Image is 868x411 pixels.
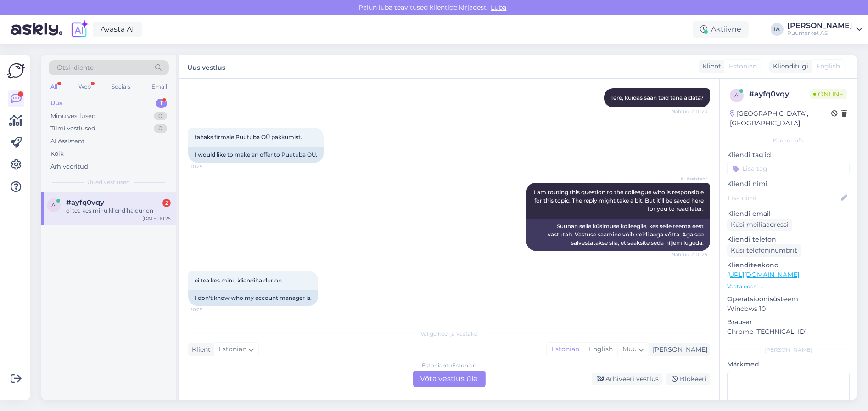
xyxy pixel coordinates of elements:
[727,162,850,175] input: Lisa tag
[422,361,476,370] div: Estonian to Estonian
[195,134,302,141] span: tahaks firmale Puutuba OÜ pakkumist.
[7,62,25,79] img: Askly Logo
[142,215,171,222] div: [DATE] 10:25
[727,209,850,219] p: Kliendi email
[156,99,167,108] div: 1
[50,137,84,146] div: AI Assistent
[727,179,850,189] p: Kliendi nimi
[154,124,167,133] div: 0
[592,373,662,385] div: Arhiveeri vestlus
[727,317,850,327] p: Brauser
[729,62,757,71] span: Estonian
[50,149,64,158] div: Kõik
[735,92,739,99] span: a
[693,21,749,38] div: Aktiivne
[88,178,130,186] span: Uued vestlused
[728,193,839,203] input: Lisa nimi
[672,251,707,258] span: Nähtud ✓ 10:25
[188,147,324,163] div: I would like to make an offer to Puutuba OÜ.
[50,162,88,171] div: Arhiveeritud
[787,29,852,37] div: Puumarket AS
[727,304,850,314] p: Windows 10
[162,199,171,207] div: 2
[649,345,707,355] div: [PERSON_NAME]
[57,63,94,73] span: Otsi kliente
[727,360,850,369] p: Märkmed
[749,89,810,100] div: # ayfq0vqy
[610,94,704,101] span: Tere, kuidas saan teid täna aidata?
[218,344,246,355] span: Estonian
[816,62,840,71] span: English
[187,60,225,73] label: Uus vestlus
[787,22,862,37] a: [PERSON_NAME]Puumarket AS
[769,62,808,71] div: Klienditugi
[584,343,617,356] div: English
[666,373,710,385] div: Blokeeri
[188,345,211,355] div: Klient
[70,20,89,39] img: explore-ai
[787,22,852,29] div: [PERSON_NAME]
[673,175,707,182] span: AI Assistent
[77,81,93,93] div: Web
[195,277,282,284] span: ei tea kes minu kliendihaldur on
[727,219,792,231] div: Küsi meiliaadressi
[534,189,705,212] span: I am routing this question to the colleague who is responsible for this topic. The reply might ta...
[50,99,62,108] div: Uus
[727,270,799,279] a: [URL][DOMAIN_NAME]
[150,81,169,93] div: Email
[413,371,486,387] div: Võta vestlus üle
[771,23,784,36] div: IA
[727,136,850,145] div: Kliendi info
[191,306,225,313] span: 10:25
[730,109,831,128] div: [GEOGRAPHIC_DATA], [GEOGRAPHIC_DATA]
[622,345,637,353] span: Muu
[810,89,847,99] span: Online
[66,207,171,215] div: ei tea kes minu kliendihaldur on
[547,343,584,356] div: Estonian
[188,290,318,306] div: I don't know who my account manager is.
[672,108,707,115] span: Nähtud ✓ 10:23
[727,282,850,291] p: Vaata edasi ...
[191,163,225,170] span: 10:25
[66,198,104,207] span: #ayfq0vqy
[699,62,721,71] div: Klient
[52,202,56,208] span: a
[526,219,710,251] div: Suunan selle küsimuse kolleegile, kes selle teema eest vastutab. Vastuse saamine võib veidi aega ...
[50,124,95,133] div: Tiimi vestlused
[727,294,850,304] p: Operatsioonisüsteem
[727,150,850,160] p: Kliendi tag'id
[154,112,167,121] div: 0
[49,81,59,93] div: All
[727,346,850,354] div: [PERSON_NAME]
[727,260,850,270] p: Klienditeekond
[50,112,96,121] div: Minu vestlused
[727,327,850,337] p: Chrome [TECHNICAL_ID]
[488,3,510,11] span: Luba
[93,22,142,37] a: Avasta AI
[727,235,850,244] p: Kliendi telefon
[110,81,132,93] div: Socials
[727,244,801,257] div: Küsi telefoninumbrit
[188,330,710,338] div: Valige keel ja vastake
